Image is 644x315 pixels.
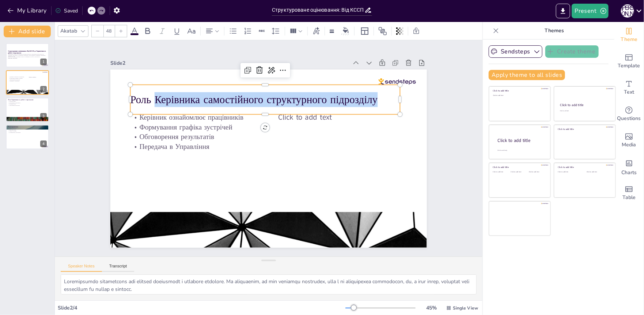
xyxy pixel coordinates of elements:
[558,171,581,173] div: Click to add text
[614,101,644,127] div: Get real-time input from your audience
[8,53,47,57] p: Презентація охоплює алгоритм дій учасників щорічного оцінювання, включаючи ролі Керівника самості...
[8,131,47,132] p: Участь у зустрічі
[622,194,636,202] span: Table
[556,4,570,18] button: Export to PowerPoint
[621,169,637,177] span: Charts
[614,22,644,48] div: Change the overall theme
[311,25,322,37] div: Text effects
[622,141,636,149] span: Media
[8,57,47,59] p: Generated with [URL]
[8,79,24,80] p: Обговорення результатів
[328,25,336,37] div: Border settings
[4,26,51,37] button: Add slide
[8,78,24,79] p: Формування графіка зустрічей
[8,76,24,78] p: Керівник ознайомлює працівників
[614,127,644,154] div: Add images, graphics, shapes or video
[498,137,545,143] div: Click to add title
[40,59,47,65] div: 1
[621,4,634,18] button: С [PERSON_NAME]
[498,149,544,151] div: Click to add body
[489,70,565,80] button: Apply theme to all slides
[272,5,364,15] input: Insert title
[102,264,135,272] button: Transcript
[8,132,47,134] p: Ознайомлення з висновком
[136,78,405,121] p: Роль Керівника самостійного структурного підрозділу
[621,35,637,44] span: Theme
[614,180,644,206] div: Add a table
[288,25,304,37] div: Column Count
[132,117,251,140] p: Обговорення результатів
[502,22,607,40] p: Themes
[5,5,50,16] button: My Library
[6,98,49,122] div: https://cdn.sendsteps.com/images/logo/sendsteps_logo_white.pnghttps://cdn.sendsteps.com/images/lo...
[8,130,47,131] p: Підготовка звіту
[281,113,335,129] span: Click to add text
[8,80,24,82] p: Передача в Управління
[617,115,641,123] span: Questions
[8,50,46,54] strong: Структуроване оцінювання: Від КССП до Управління по роботі з персоналом
[61,274,477,295] textarea: Loremipsumdo sitametcons adi elitsed doeiusmodt i utlabore etdolore. Ma aliquaenim, ad min veniam...
[8,128,47,130] p: Аналіз виконання
[489,45,542,58] button: Sendsteps
[529,171,545,173] div: Click to add text
[40,86,47,93] div: 2
[58,304,345,311] div: Slide 2 / 4
[340,27,351,35] div: Background color
[621,4,634,18] div: С [PERSON_NAME]
[493,95,545,97] div: Click to add text
[558,166,610,169] div: Click to add title
[6,43,49,67] div: https://cdn.sendsteps.com/images/logo/sendsteps_logo_white.pnghttps://cdn.sendsteps.com/images/lo...
[493,166,545,169] div: Click to add title
[55,7,78,14] div: Saved
[572,4,608,18] button: Present
[423,304,440,311] div: 45 %
[8,104,47,105] p: Перевірка форм
[131,127,250,150] p: Передача в Управління
[614,154,644,180] div: Add charts and graphs
[560,110,609,112] div: Click to add text
[120,44,357,75] div: Slide 2
[493,171,509,173] div: Click to add text
[558,128,610,131] div: Click to add title
[40,113,47,120] div: 3
[560,103,609,107] div: Click to add title
[40,140,47,147] div: 4
[8,99,47,101] p: Роль Управління по роботі з персоналом
[511,171,527,173] div: Click to add text
[618,62,640,70] span: Template
[624,88,634,96] span: Text
[8,126,47,128] p: Роль працівника
[493,89,545,92] div: Click to add title
[545,45,599,58] button: Create theme
[378,27,387,35] span: Position
[453,305,478,311] span: Single View
[359,25,371,37] div: Layout
[6,125,49,149] div: https://cdn.sendsteps.com/images/logo/sendsteps_logo_white.pnghttps://cdn.sendsteps.com/images/lo...
[8,105,47,106] p: Узагальнення результатів
[8,101,47,102] p: Розробка наказу
[59,26,79,36] div: Akatab
[8,102,47,104] p: Консультації з персоналом
[614,75,644,101] div: Add text boxes
[133,108,252,130] p: Формування графіка зустрічей
[614,48,644,75] div: Add ready made slides
[587,171,610,173] div: Click to add text
[61,264,102,272] button: Speaker Notes
[6,70,49,94] div: https://cdn.sendsteps.com/images/logo/sendsteps_logo_white.pnghttps://cdn.sendsteps.com/images/lo...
